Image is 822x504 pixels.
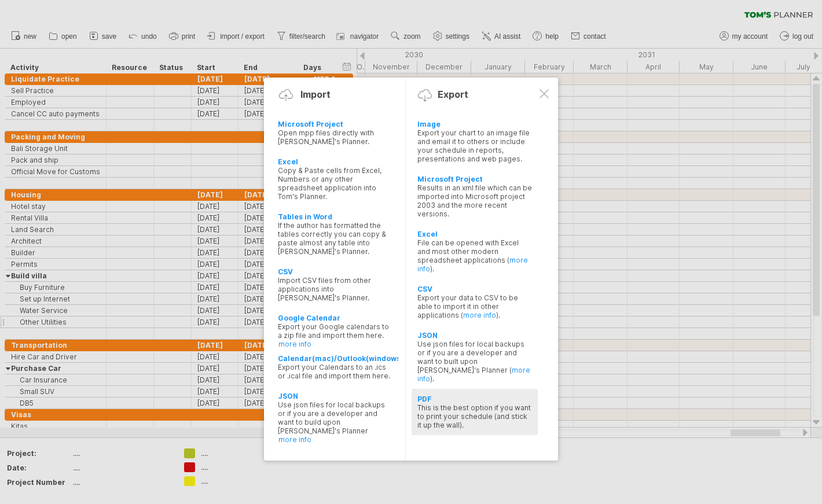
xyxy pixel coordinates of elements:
[417,340,532,383] div: Use json files for local backups or if you are a developer and want to built upon [PERSON_NAME]'s...
[417,293,532,319] div: Export your data to CSV to be able to import it in other applications ( ).
[417,238,532,273] div: File can be opened with Excel and most other modern spreadsheet applications ( ).
[417,256,528,273] a: more info
[300,89,331,100] div: Import
[278,166,392,201] div: Copy & Paste cells from Excel, Numbers or any other spreadsheet application into Tom's Planner.
[417,120,532,128] div: Image
[463,311,496,319] a: more info
[278,340,393,348] a: more info
[417,331,532,340] div: JSON
[417,128,532,163] div: Export your chart to an image file and email it to others or include your schedule in reports, pr...
[438,89,468,100] div: Export
[417,366,530,383] a: more info
[278,221,392,256] div: If the author has formatted the tables correctly you can copy & paste almost any table into [PERS...
[278,435,393,444] a: more info
[417,183,532,218] div: Results in an xml file which can be imported into Microsoft project 2003 and the more recent vers...
[417,175,532,183] div: Microsoft Project
[278,212,392,221] div: Tables in Word
[417,395,532,403] div: PDF
[417,230,532,238] div: Excel
[417,285,532,293] div: CSV
[278,157,392,166] div: Excel
[417,403,532,429] div: This is the best option if you want to print your schedule (and stick it up the wall).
